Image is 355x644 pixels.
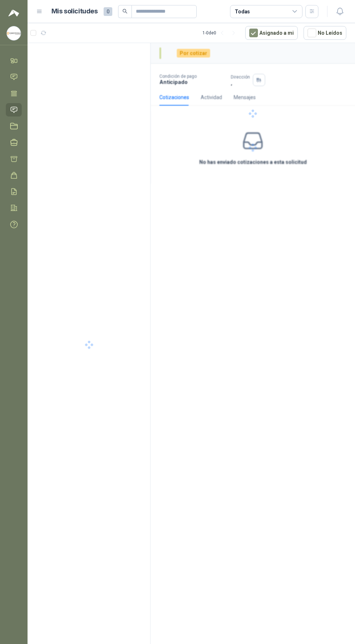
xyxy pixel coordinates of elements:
[104,7,112,16] span: 0
[51,6,98,17] h1: Mis solicitudes
[245,26,298,40] button: Asignado a mi
[8,9,19,17] img: Logo peakr
[235,8,250,16] div: Todas
[7,26,21,40] img: Company Logo
[122,9,128,14] span: search
[202,27,239,39] div: 1 - 0 de 0
[304,26,346,40] button: No Leídos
